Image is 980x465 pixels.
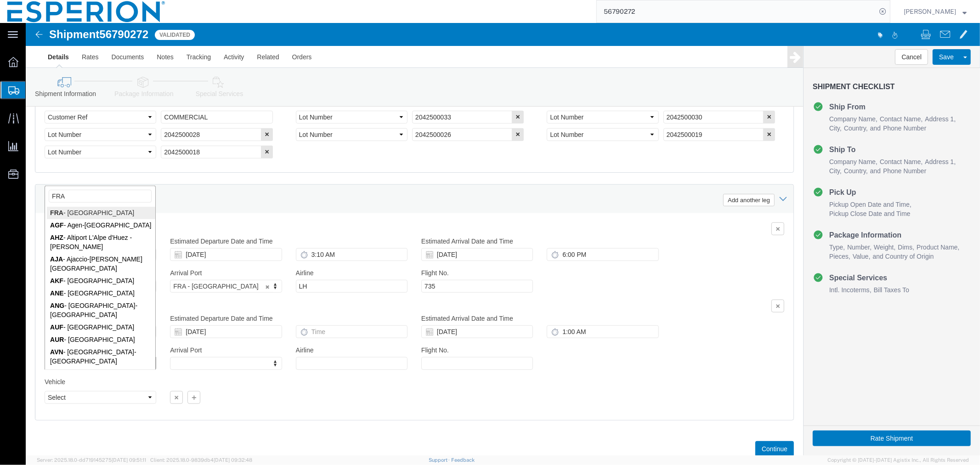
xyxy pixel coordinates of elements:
span: Alexandra Breaux [904,6,956,17]
span: [DATE] 09:32:48 [214,457,252,463]
input: Search for shipment number, reference number [597,0,876,23]
a: Feedback [451,457,475,463]
button: [PERSON_NAME] [903,6,967,17]
a: Support [429,457,452,463]
span: Server: 2025.18.0-dd719145275 [37,457,146,463]
span: Client: 2025.18.0-9839db4 [150,457,252,463]
span: Copyright © [DATE]-[DATE] Agistix Inc., All Rights Reserved [827,456,969,464]
iframe: FS Legacy Container [26,23,980,455]
span: [DATE] 09:51:11 [112,457,146,463]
